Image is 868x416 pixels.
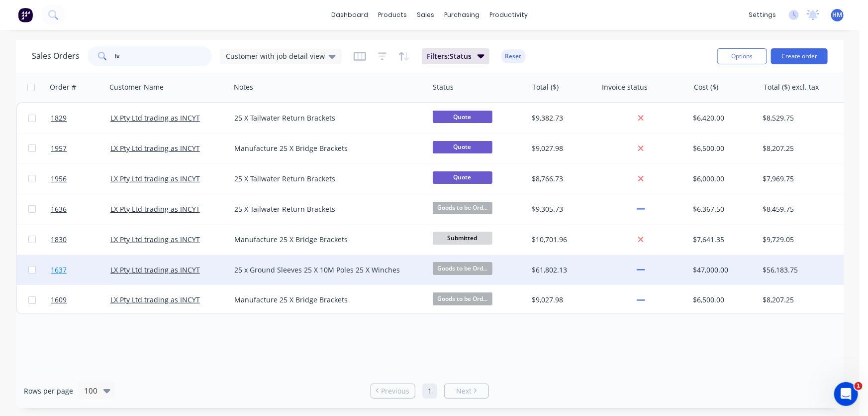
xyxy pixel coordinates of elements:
[693,204,751,214] div: $6,367.50
[771,48,828,64] button: Create order
[110,295,200,304] a: LX Pty Ltd trading as INCYT
[115,46,212,66] input: Search...
[51,113,67,123] span: 1829
[51,164,110,194] a: 1956
[855,382,863,390] span: 1
[110,235,200,244] a: LX Pty Ltd trading as INCYT
[18,7,33,22] img: Factory
[763,113,866,123] div: $8,529.75
[693,174,751,184] div: $6,000.00
[234,174,415,184] div: 25 X Tailwater Return Brackets
[764,82,819,92] div: Total ($) excl. tax
[433,141,492,153] span: Quote
[327,7,374,22] a: dashboard
[51,194,110,224] a: 1636
[234,143,415,153] div: Manufacture 25 X Bridge Brackets
[110,174,200,183] a: LX Pty Ltd trading as INCYT
[433,292,492,305] span: Goods to be Ord...
[51,174,67,184] span: 1956
[763,235,866,245] div: $9,729.05
[234,265,415,275] div: 25 x Ground Sleeves 25 X 10M Poles 25 X Winches
[422,48,489,64] button: Filters:Status
[32,51,80,61] h1: Sales Orders
[445,386,488,396] a: Next page
[433,111,492,123] span: Quote
[693,295,751,305] div: $6,500.00
[717,48,767,64] button: Options
[234,204,415,214] div: 25 X Tailwater Return Brackets
[532,265,590,275] div: $61,802.13
[226,51,325,61] span: Customer with job detail view
[51,225,110,255] a: 1830
[763,204,866,214] div: $8,459.75
[50,82,76,92] div: Order #
[234,82,253,92] div: Notes
[234,295,415,305] div: Manufacture 25 X Bridge Brackets
[51,265,67,275] span: 1637
[694,82,718,92] div: Cost ($)
[433,82,454,92] div: Status
[110,265,200,275] a: LX Pty Ltd trading as INCYT
[532,204,590,214] div: $9,305.73
[833,10,843,19] span: HM
[109,82,164,92] div: Customer Name
[51,143,67,153] span: 1957
[501,49,526,63] button: Reset
[110,113,200,123] a: LX Pty Ltd trading as INCYT
[763,174,866,184] div: $7,969.75
[51,103,110,133] a: 1829
[422,384,437,399] a: Page 1 is your current page
[427,51,472,61] span: Filters: Status
[367,384,493,399] ul: Pagination
[51,235,67,245] span: 1830
[532,82,559,92] div: Total ($)
[763,265,866,275] div: $56,183.75
[51,255,110,285] a: 1637
[110,143,200,153] a: LX Pty Ltd trading as INCYT
[51,285,110,315] a: 1609
[382,386,410,396] span: Previous
[412,7,440,22] div: sales
[532,143,590,153] div: $9,027.98
[371,386,415,396] a: Previous page
[433,171,492,184] span: Quote
[602,82,648,92] div: Invoice status
[51,295,67,305] span: 1609
[440,7,485,22] div: purchasing
[744,7,781,22] div: settings
[234,113,415,123] div: 25 X Tailwater Return Brackets
[693,143,751,153] div: $6,500.00
[433,232,492,244] span: Submitted
[763,143,866,153] div: $8,207.25
[110,204,200,214] a: LX Pty Ltd trading as INCYT
[433,262,492,275] span: Goods to be Ord...
[51,204,67,214] span: 1636
[456,386,472,396] span: Next
[834,382,858,406] iframe: Intercom live chat
[485,7,533,22] div: productivity
[763,295,866,305] div: $8,207.25
[532,295,590,305] div: $9,027.98
[234,235,415,245] div: Manufacture 25 X Bridge Brackets
[24,386,73,396] span: Rows per page
[693,265,751,275] div: $47,000.00
[693,235,751,245] div: $7,641.35
[51,134,110,163] a: 1957
[532,174,590,184] div: $8,766.73
[433,202,492,214] span: Goods to be Ord...
[374,7,412,22] div: products
[693,113,751,123] div: $6,420.00
[532,113,590,123] div: $9,382.73
[532,235,590,245] div: $10,701.96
